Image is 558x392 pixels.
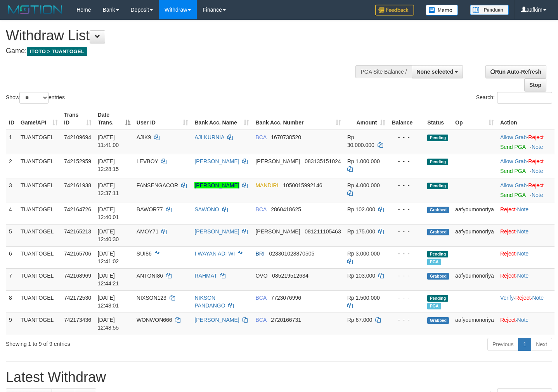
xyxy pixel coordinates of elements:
[500,228,516,235] a: Reject
[6,47,364,55] h4: Game:
[427,183,448,189] span: Pending
[497,92,552,104] input: Search:
[255,134,266,140] span: BCA
[500,182,527,188] a: Allow Grab
[98,250,119,264] span: [DATE] 12:41:02
[305,158,341,164] span: Copy 083135151024 to clipboard
[6,108,17,130] th: ID
[518,338,531,351] a: 1
[271,317,301,323] span: Copy 2720166731 to clipboard
[452,108,497,130] th: Op: activate to sort column ascending
[452,268,497,290] td: aafyoumonoriya
[98,134,119,148] span: [DATE] 11:41:00
[500,295,514,301] a: Verify
[347,134,374,148] span: Rp 30.000.000
[137,228,159,235] span: AMOY71
[517,250,529,257] a: Note
[17,178,61,202] td: TUANTOGEL
[61,108,95,130] th: Trans ID: activate to sort column ascending
[194,158,239,164] a: [PERSON_NAME]
[452,224,497,246] td: aafyoumonoriya
[392,272,421,280] div: - - -
[424,108,452,130] th: Status
[524,78,546,92] a: Stop
[532,168,543,174] a: Note
[269,250,314,257] span: Copy 023301028870505 to clipboard
[194,206,219,212] a: SAWONO
[500,182,528,188] span: ·
[64,134,91,140] span: 742109694
[497,108,555,130] th: Action
[470,5,509,15] img: panduan.png
[6,178,17,202] td: 3
[137,250,152,257] span: SUI86
[375,5,414,16] img: Feedback.jpg
[6,28,364,43] h1: Withdraw List
[528,182,544,188] a: Reject
[137,206,163,212] span: BAWOR77
[137,295,166,301] span: NIXSON123
[137,182,178,188] span: FANSENGACOR
[347,158,380,164] span: Rp 1.000.000
[271,206,301,212] span: Copy 2860418625 to clipboard
[64,158,91,164] span: 742152959
[497,268,555,290] td: ·
[487,338,518,351] a: Previous
[500,192,525,198] a: Send PGA
[272,273,308,279] span: Copy 085219512634 to clipboard
[98,206,119,220] span: [DATE] 12:40:01
[427,135,448,141] span: Pending
[427,229,449,235] span: Grabbed
[500,144,525,150] a: Send PGA
[6,313,17,335] td: 9
[194,273,217,279] a: RAHMAT
[255,206,266,212] span: BCA
[427,317,449,324] span: Grabbed
[532,192,543,198] a: Note
[417,69,454,75] span: None selected
[6,202,17,224] td: 4
[6,246,17,268] td: 6
[255,295,266,301] span: BCA
[347,317,373,323] span: Rp 67.000
[17,246,61,268] td: TUANTOGEL
[500,158,528,164] span: ·
[98,158,119,172] span: [DATE] 12:28:15
[194,317,239,323] a: [PERSON_NAME]
[497,313,555,335] td: ·
[500,273,516,279] a: Reject
[427,295,448,302] span: Pending
[194,228,239,235] a: [PERSON_NAME]
[252,108,344,130] th: Bank Acc. Number: activate to sort column ascending
[64,182,91,188] span: 742161938
[98,182,119,196] span: [DATE] 12:37:11
[17,268,61,290] td: TUANTOGEL
[497,224,555,246] td: ·
[194,134,224,140] a: AJI KURNIA
[271,295,301,301] span: Copy 7723076996 to clipboard
[17,290,61,313] td: TUANTOGEL
[427,259,441,265] span: Marked by aafdream
[133,108,192,130] th: User ID: activate to sort column ascending
[517,206,529,212] a: Note
[517,273,529,279] a: Note
[497,154,555,178] td: ·
[98,273,119,287] span: [DATE] 12:44:21
[500,168,525,174] a: Send PGA
[427,303,441,309] span: Marked by aafdream
[392,205,421,213] div: - - -
[452,313,497,335] td: aafyoumonoriya
[17,224,61,246] td: TUANTOGEL
[64,250,91,257] span: 742165706
[500,134,527,140] a: Allow Grab
[194,182,239,188] a: [PERSON_NAME]
[500,158,527,164] a: Allow Grab
[427,251,448,257] span: Pending
[500,206,516,212] a: Reject
[17,130,61,154] td: TUANTOGEL
[347,228,375,235] span: Rp 175.000
[283,182,322,188] span: Copy 1050015992146 to clipboard
[17,202,61,224] td: TUANTOGEL
[6,154,17,178] td: 2
[355,65,411,78] div: PGA Site Balance /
